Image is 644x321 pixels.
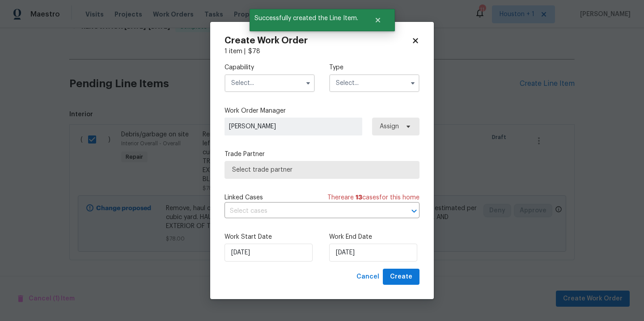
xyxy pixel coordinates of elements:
[248,48,260,55] span: $ 78
[329,63,419,72] label: Type
[363,11,393,29] button: Close
[329,244,417,262] input: M/D/YYYY
[356,271,379,283] span: Cancel
[353,269,383,285] button: Cancel
[303,78,314,89] button: Show options
[225,204,394,218] input: Select cases
[329,232,419,241] label: Work End Date
[356,194,362,201] span: 13
[232,165,412,174] span: Select trade partner
[407,78,418,89] button: Show options
[250,9,363,28] span: Successfully created the Line Item.
[225,74,315,92] input: Select...
[225,106,419,115] label: Work Order Manager
[225,193,263,202] span: Linked Cases
[383,269,419,285] button: Create
[225,63,315,72] label: Capability
[225,232,315,241] label: Work Start Date
[380,122,399,131] span: Assign
[225,150,419,159] label: Trade Partner
[229,122,358,131] span: [PERSON_NAME]
[329,74,419,92] input: Select...
[390,271,412,283] span: Create
[408,205,420,217] button: Open
[225,244,313,262] input: M/D/YYYY
[225,36,411,45] h2: Create Work Order
[327,193,419,202] span: There are case s for this home
[225,47,419,56] div: 1 item |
